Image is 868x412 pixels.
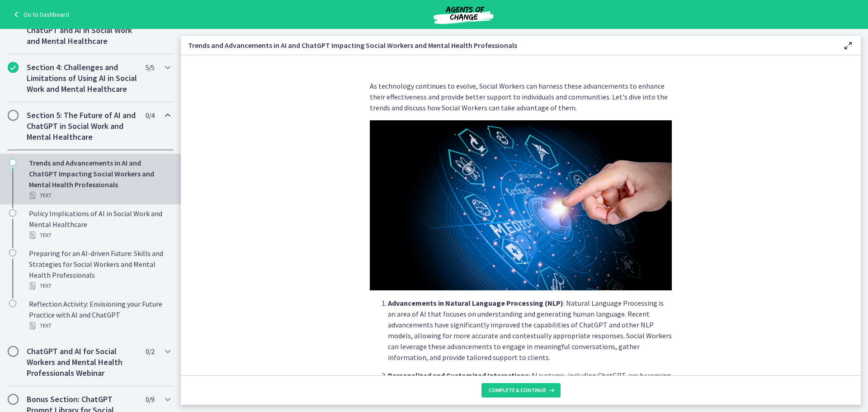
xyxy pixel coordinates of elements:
div: Preparing for an AI-driven Future: Skills and Strategies for Social Workers and Mental Health Pro... [29,248,170,291]
div: Policy Implications of AI in Social Work and Mental Healthcare [29,208,170,241]
div: Text [29,190,170,201]
div: Text [29,230,170,241]
img: Agents of Change [409,4,518,25]
span: 0 / 9 [146,394,154,405]
div: Text [29,320,170,331]
h2: Section 4: Challenges and Limitations of Using AI in Social Work and Mental Healthcare [27,62,137,95]
div: Text [29,280,170,291]
h2: Section 3: Effective Use of ChatGPT and AI in Social Work and Mental Healthcare [27,14,137,47]
h3: Trends and Advancements in AI and ChatGPT Impacting Social Workers and Mental Health Professionals [188,40,828,51]
span: 5 / 5 [146,62,154,73]
span: Complete & continue [489,387,546,394]
strong: Advancements in Natural Language Processing (NLP) [388,298,563,308]
div: Reflection Activity: Envisioning your Future Practice with AI and ChatGPT [29,298,170,331]
p: : Natural Language Processing is an area of AI that focuses on understanding and generating human... [388,298,672,363]
button: Complete & continue [481,383,561,398]
p: As technology continues to evolve, Social Workers can harness these advancements to enhance their... [370,81,672,113]
span: 0 / 2 [146,346,154,357]
strong: Personalized and Customized Interactions [388,371,528,380]
span: 0 / 4 [146,110,154,121]
img: Slides_for_Title_Slides_for_ChatGPT_and_AI_for_Social_Work_%2818%29.png [370,120,672,290]
h2: Section 5: The Future of AI and ChatGPT in Social Work and Mental Healthcare [27,110,137,142]
i: Completed [8,62,19,73]
h2: ChatGPT and AI for Social Workers and Mental Health Professionals Webinar [27,346,137,379]
div: Trends and Advancements in AI and ChatGPT Impacting Social Workers and Mental Health Professionals [29,157,170,201]
a: Go to Dashboard [11,9,69,20]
